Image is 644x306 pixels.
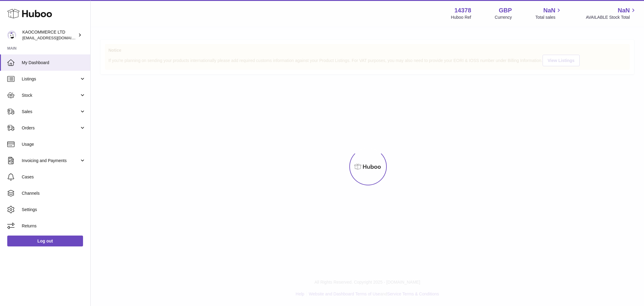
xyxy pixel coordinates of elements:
div: KAOCOMMERCE LTD [22,29,77,41]
strong: GBP [499,6,512,15]
span: Orders [22,125,79,131]
span: My Dashboard [22,60,86,66]
span: Settings [22,207,86,213]
a: NaN AVAILABLE Stock Total [586,6,637,20]
span: Total sales [535,15,562,20]
span: Sales [22,109,79,115]
span: Listings [22,76,79,82]
span: [EMAIL_ADDRESS][DOMAIN_NAME] [22,35,89,40]
span: Usage [22,142,86,147]
img: internalAdmin-14378@internal.huboo.com [7,31,16,40]
strong: 14378 [454,6,471,15]
span: Cases [22,174,86,180]
a: NaN Total sales [535,6,562,20]
span: AVAILABLE Stock Total [586,15,637,20]
span: Channels [22,190,86,196]
span: Returns [22,223,86,229]
span: Invoicing and Payments [22,158,79,164]
a: Log out [7,236,83,246]
span: NaN [618,6,630,15]
span: NaN [543,6,555,15]
span: Stock [22,93,79,98]
div: Currency [495,15,512,20]
div: Huboo Ref [451,15,471,20]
